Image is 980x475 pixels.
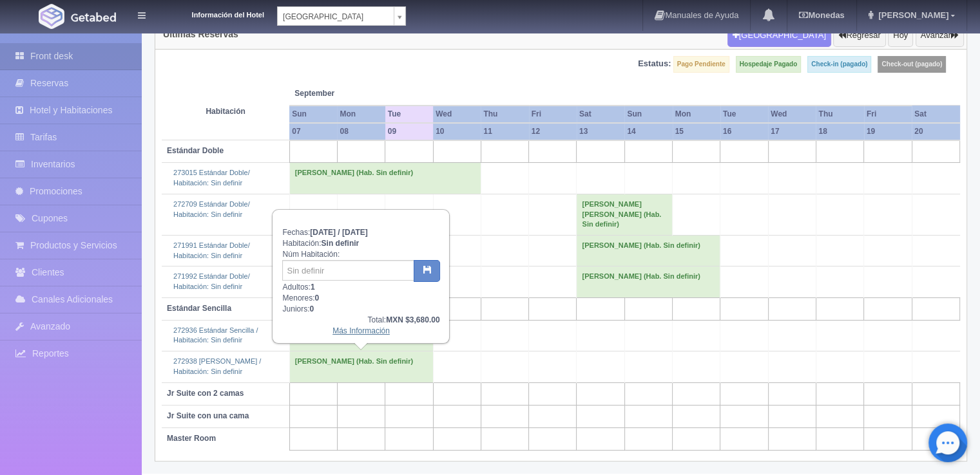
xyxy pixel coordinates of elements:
th: Sun [624,106,672,123]
img: Getabed [39,4,64,29]
label: Estatus: [638,58,671,70]
th: Tue [720,106,768,123]
th: Sat [577,106,624,123]
a: 272938 [PERSON_NAME] /Habitación: Sin definir [173,357,261,375]
label: Hospedaje Pagado [736,56,801,73]
th: 16 [720,123,768,140]
th: 19 [864,123,912,140]
b: [DATE] / [DATE] [310,228,368,237]
a: 271991 Estándar Doble/Habitación: Sin definir [173,241,250,259]
td: [PERSON_NAME] (Hab. Sin definir) [577,266,720,297]
th: 18 [816,123,863,140]
b: Jr Suite con una cama [167,411,249,420]
th: Sat [912,106,959,123]
b: Estándar Doble [167,146,224,155]
a: [GEOGRAPHIC_DATA] [277,6,406,26]
b: Jr Suite con 2 camas [167,389,244,398]
b: 0 [310,304,314,313]
div: Fechas: Habitación: Núm Habitación: Adultos: Menores: Juniors: [273,210,448,343]
th: 13 [577,123,624,140]
th: Thu [481,106,528,123]
label: Pago Pendiente [673,56,729,73]
label: Check-out (pagado) [878,56,946,73]
b: Master Room [167,434,216,443]
th: 20 [912,123,959,140]
th: Sun [289,106,337,123]
img: Getabed [71,12,116,22]
button: Hoy [888,23,913,48]
strong: Habitación [206,107,245,116]
th: Mon [337,106,385,123]
th: Fri [529,106,577,123]
td: [PERSON_NAME] (Hab. Sin definir) [289,351,433,382]
th: 09 [385,123,433,140]
b: 0 [315,293,320,303]
th: 08 [337,123,385,140]
b: 1 [311,283,315,292]
th: 14 [624,123,672,140]
a: 272936 Estándar Sencilla /Habitación: Sin definir [173,326,258,344]
span: [PERSON_NAME] [875,10,948,20]
div: Total: [282,315,439,326]
a: 272709 Estándar Doble/Habitación: Sin definir [173,200,250,218]
th: Wed [768,106,816,123]
th: 17 [768,123,816,140]
th: 10 [433,123,481,140]
a: 273015 Estándar Doble/Habitación: Sin definir [173,169,250,187]
a: Más Información [332,326,390,335]
th: Thu [816,106,863,123]
h4: Últimas Reservas [163,30,238,39]
button: [GEOGRAPHIC_DATA] [727,23,831,48]
button: Avanzar [916,23,964,48]
th: 11 [481,123,528,140]
td: [PERSON_NAME] (Hab. Sin definir) [577,235,720,266]
td: [PERSON_NAME] (Hab. Sin definir) [289,163,481,194]
input: Sin definir [282,260,414,281]
th: 15 [673,123,720,140]
b: MXN $3,680.00 [386,315,439,324]
th: Wed [433,106,481,123]
dt: Información del Hotel [161,6,264,21]
th: Tue [385,106,433,123]
b: Sin definir [322,239,360,248]
span: [GEOGRAPHIC_DATA] [283,7,389,26]
th: Fri [864,106,912,123]
b: Monedas [799,10,844,20]
td: [PERSON_NAME] [PERSON_NAME] (Hab. Sin definir) [577,194,673,235]
label: Check-in (pagado) [807,56,871,73]
th: 07 [289,123,337,140]
span: September [294,88,380,99]
th: Mon [673,106,720,123]
button: Regresar [833,23,885,48]
th: 12 [529,123,577,140]
b: Estándar Sencilla [167,304,231,313]
a: 271992 Estándar Doble/Habitación: Sin definir [173,272,250,290]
